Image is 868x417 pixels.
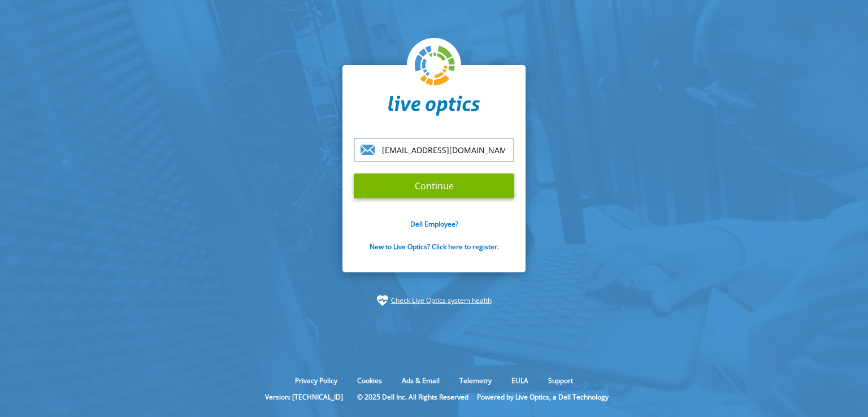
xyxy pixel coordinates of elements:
[351,392,474,402] li: © 2025 Dell Inc. All Rights Reserved
[451,376,500,385] a: Telemetry
[410,219,458,229] a: Dell Employee?
[393,376,448,385] a: Ads & Email
[391,295,492,306] a: Check Live Optics system health
[259,392,349,402] li: Version: [TECHNICAL_ID]
[415,46,455,86] img: liveoptics-logo.svg
[388,95,480,116] img: liveoptics-word.svg
[503,376,537,385] a: EULA
[377,295,388,306] img: status-check-icon.svg
[477,392,609,402] li: Powered by Live Optics, a Dell Technology
[287,376,346,385] a: Privacy Policy
[354,173,514,198] input: Continue
[354,138,514,162] input: email@address.com
[349,376,390,385] a: Cookies
[540,376,581,385] a: Support
[370,242,499,251] a: New to Live Optics? Click here to register.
